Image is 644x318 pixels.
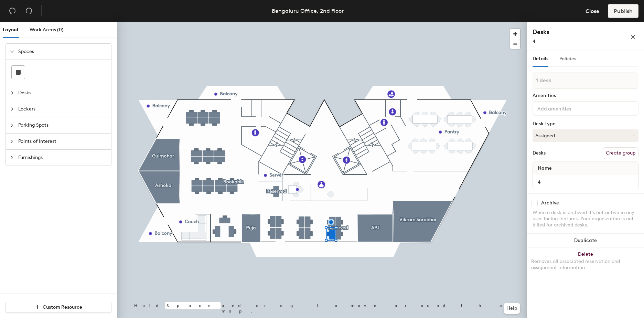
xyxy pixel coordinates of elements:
[533,93,638,98] div: Amenities
[586,8,599,14] span: Close
[30,27,64,33] span: Work Areas (0)
[534,177,637,187] input: Unnamed desk
[527,234,644,247] button: Duplicate
[533,28,608,36] h4: Desks
[10,91,14,95] span: collapsed
[22,4,36,18] button: Redo (⌘ + ⇧ + Z)
[631,35,635,40] span: close
[272,7,344,15] div: Bengaluru Office, 2nd Floor
[533,210,638,228] div: When a desk is archived it's not active in any user-facing features. Your organization is not bil...
[533,129,638,142] button: Assigned
[10,107,14,111] span: collapsed
[580,4,605,18] button: Close
[10,123,14,127] span: collapsed
[9,7,16,14] span: undo
[531,258,640,271] div: Removes all associated reservation and assignment information
[504,303,520,314] button: Help
[18,150,107,166] span: Furnishings
[534,162,555,174] span: Name
[18,134,107,149] span: Points of Interest
[533,150,546,156] div: Desks
[527,247,644,278] button: DeleteRemoves all associated reservation and assignment information
[533,56,548,62] span: Details
[6,4,19,18] button: Undo (⌘ + Z)
[536,104,598,112] input: Add amenities
[603,147,638,159] button: Create group
[608,4,638,18] button: Publish
[18,85,107,101] span: Desks
[6,302,111,313] button: Custom Resource
[10,139,14,144] span: collapsed
[18,117,107,133] span: Parking Spots
[10,50,14,54] span: expanded
[43,304,82,310] span: Custom Resource
[533,39,536,44] span: 4
[3,27,19,33] span: Layout
[541,200,559,206] div: Archive
[18,101,107,117] span: Lockers
[559,56,576,62] span: Policies
[533,121,638,127] div: Desk Type
[10,156,14,160] span: collapsed
[18,44,107,60] span: Spaces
